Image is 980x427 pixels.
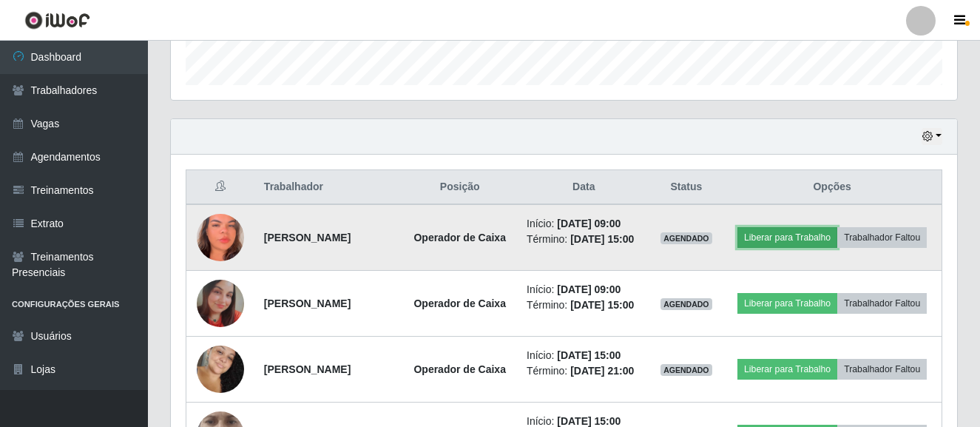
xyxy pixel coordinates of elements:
[570,233,634,245] time: [DATE] 15:00
[264,232,351,243] strong: [PERSON_NAME]
[660,364,712,376] span: AGENDADO
[737,359,837,380] button: Liberar para Trabalho
[570,365,634,377] time: [DATE] 21:00
[518,170,650,205] th: Data
[24,11,90,30] img: CoreUI Logo
[723,170,942,205] th: Opções
[837,293,927,314] button: Trabalhador Faltou
[197,186,244,289] img: 1756942601525.jpeg
[737,227,837,248] button: Liberar para Trabalho
[527,348,641,363] li: Início:
[527,216,641,232] li: Início:
[837,359,927,380] button: Trabalhador Faltou
[527,363,641,379] li: Término:
[527,232,641,247] li: Término:
[413,232,506,243] strong: Operador de Caixa
[837,227,927,248] button: Trabalhador Faltou
[557,218,621,229] time: [DATE] 09:00
[660,298,712,310] span: AGENDADO
[197,333,244,406] img: 1750087788307.jpeg
[264,363,351,375] strong: [PERSON_NAME]
[527,297,641,313] li: Término:
[264,297,351,309] strong: [PERSON_NAME]
[402,170,518,205] th: Posição
[557,349,621,361] time: [DATE] 15:00
[197,280,244,327] img: 1749572349295.jpeg
[527,282,641,297] li: Início:
[650,170,723,205] th: Status
[660,232,712,244] span: AGENDADO
[737,293,837,314] button: Liberar para Trabalho
[557,415,621,427] time: [DATE] 15:00
[413,297,506,309] strong: Operador de Caixa
[413,363,506,375] strong: Operador de Caixa
[557,283,621,295] time: [DATE] 09:00
[570,299,634,311] time: [DATE] 15:00
[255,170,402,205] th: Trabalhador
